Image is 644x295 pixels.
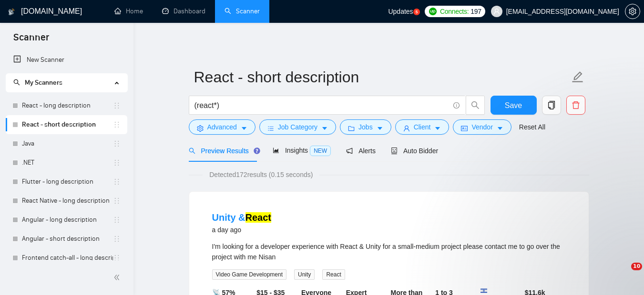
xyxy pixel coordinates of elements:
[207,122,237,132] span: Advanced
[294,269,315,280] span: Unity
[413,9,420,15] a: 5
[13,79,20,86] span: search
[189,147,257,155] span: Preview Results
[612,263,634,285] iframe: Intercom live chat
[480,287,487,294] img: 🇮🇱
[113,273,123,282] span: double-left
[470,6,481,17] span: 197
[6,115,127,134] li: React - short description
[6,172,127,191] li: Flutter - long description
[429,8,437,15] img: upwork-logo.png
[113,254,121,262] span: holder
[625,8,640,15] span: setting
[267,125,274,132] span: bars
[505,99,522,111] span: Save
[322,269,345,280] span: React
[189,119,256,135] button: settingAdvancedcaret-down
[273,147,331,154] span: Insights
[567,101,585,109] span: delete
[22,172,113,191] a: Flutter - long description
[22,153,113,172] a: .NET
[6,96,127,115] li: React - long description
[13,50,120,69] a: New Scanner
[113,102,121,109] span: holder
[113,235,121,243] span: holder
[189,147,195,154] span: search
[414,122,431,132] span: Client
[25,79,62,87] span: My Scanners
[6,229,127,248] li: Angular - short description
[259,119,336,135] button: barsJob Categorycaret-down
[6,191,127,210] li: React Native - long description
[113,178,121,186] span: holder
[6,153,127,172] li: .NET
[572,71,584,83] span: edit
[625,8,640,15] a: setting
[493,8,500,15] span: user
[273,147,279,154] span: area-chart
[13,79,62,87] span: My Scanners
[113,216,121,224] span: holder
[203,169,319,180] span: Detected 172 results (0.15 seconds)
[466,101,484,109] span: search
[453,102,460,108] span: info-circle
[241,125,247,132] span: caret-down
[113,121,121,128] span: holder
[194,99,449,111] input: Search Freelance Jobs...
[391,147,438,155] span: Auto Bidder
[278,122,317,132] span: Job Category
[566,96,585,115] button: delete
[113,140,121,147] span: holder
[321,125,328,132] span: caret-down
[6,134,127,153] li: Java
[253,147,261,155] div: Tooltip anchor
[245,212,271,223] mark: React
[403,125,410,132] span: user
[346,147,376,155] span: Alerts
[113,197,121,205] span: holder
[22,134,113,153] a: Java
[377,125,383,132] span: caret-down
[194,65,570,89] input: Scanner name...
[212,212,271,223] a: Unity &React
[395,119,450,135] button: userClientcaret-down
[434,125,441,132] span: caret-down
[8,4,15,20] img: logo
[212,224,271,236] div: a day ago
[22,210,113,229] a: Angular - long description
[358,122,373,132] span: Jobs
[6,248,127,267] li: Frontend catch-all - long description
[388,8,413,15] span: Updates
[461,125,468,132] span: idcard
[197,125,204,132] span: setting
[631,263,642,270] span: 10
[22,248,113,267] a: Frontend catch-all - long description
[466,96,485,115] button: search
[471,122,492,132] span: Vendor
[542,96,561,115] button: copy
[162,7,205,15] a: dashboardDashboard
[22,229,113,248] a: Angular - short description
[225,7,260,15] a: searchScanner
[212,241,566,262] div: I'm looking for a developer experience with React & Unity for a small-medium project please conta...
[22,96,113,115] a: React - long description
[625,4,640,19] button: setting
[6,50,127,69] li: New Scanner
[113,159,121,167] span: holder
[22,115,113,134] a: React - short description
[519,122,545,132] a: Reset All
[340,119,391,135] button: folderJobscaret-down
[391,147,398,154] span: robot
[346,147,353,154] span: notification
[497,125,503,132] span: caret-down
[415,10,418,14] text: 5
[453,119,511,135] button: idcardVendorcaret-down
[6,30,57,50] span: Scanner
[22,191,113,210] a: React Native - long description
[310,146,331,156] span: NEW
[542,101,561,109] span: copy
[114,7,143,15] a: homeHome
[440,6,469,17] span: Connects:
[348,125,355,132] span: folder
[491,96,537,115] button: Save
